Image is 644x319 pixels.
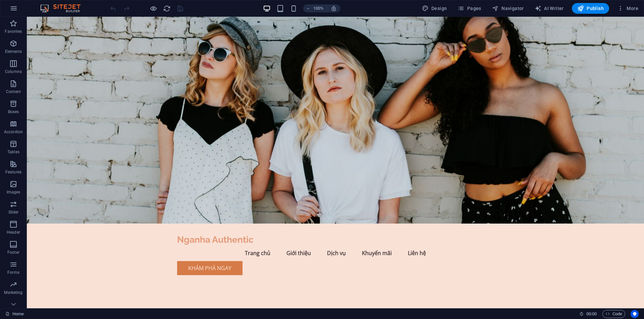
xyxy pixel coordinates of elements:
[572,3,609,14] button: Publish
[7,189,20,195] p: Images
[492,5,524,12] span: Navigator
[5,310,24,318] a: Click to cancel selection. Double-click to open Pages
[8,109,19,114] p: Boxes
[458,5,481,12] span: Pages
[614,3,641,14] button: More
[7,250,19,255] p: Footer
[4,290,22,295] p: Marketing
[163,4,171,12] button: reload
[532,3,567,14] button: AI Writer
[8,210,19,215] p: Slider
[6,89,21,94] p: Content
[489,3,527,14] button: Navigator
[577,5,604,12] span: Publish
[602,310,625,318] button: Code
[617,5,638,12] span: More
[331,5,337,11] i: On resize automatically adjust zoom level to fit chosen device.
[419,3,450,14] button: Design
[7,149,19,155] p: Tables
[631,310,639,318] button: Usercentrics
[303,4,327,12] button: 100%
[5,29,22,34] p: Favorites
[7,230,20,235] p: Header
[455,3,484,14] button: Pages
[5,49,22,54] p: Elements
[422,5,447,12] span: Design
[149,4,157,12] button: Click here to leave preview mode and continue editing
[5,69,22,74] p: Columns
[591,311,592,316] span: :
[605,310,622,318] span: Code
[313,4,324,12] h6: 100%
[39,4,89,12] img: Editor Logo
[163,5,171,12] i: Reload page
[5,169,21,175] p: Features
[4,129,23,135] p: Accordion
[535,5,564,12] span: AI Writer
[7,270,19,275] p: Forms
[579,310,597,318] h6: Session time
[586,310,597,318] span: 00 00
